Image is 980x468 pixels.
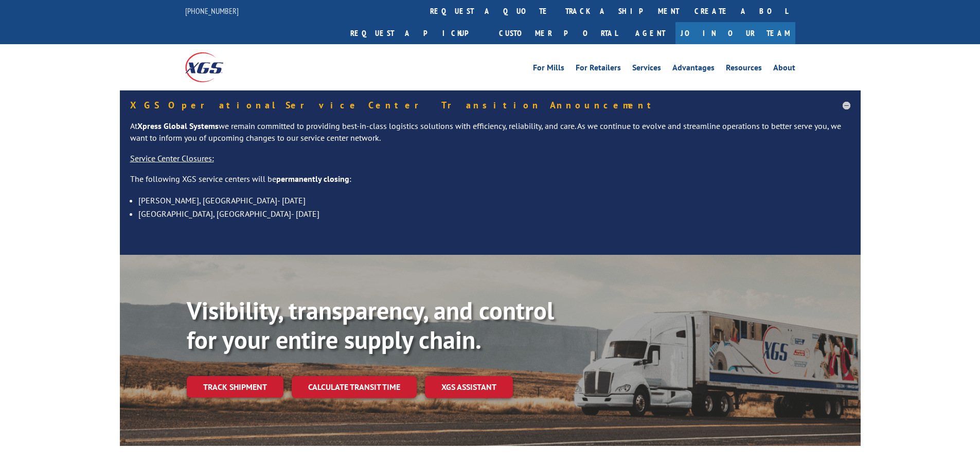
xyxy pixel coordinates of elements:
li: [GEOGRAPHIC_DATA], [GEOGRAPHIC_DATA]- [DATE] [138,207,850,220]
strong: Xpress Global Systems [137,121,219,131]
a: [PHONE_NUMBER] [185,6,239,16]
a: Services [632,64,661,75]
a: Track shipment [187,376,283,398]
a: For Retailers [576,64,621,75]
a: Request a pickup [343,22,491,44]
a: Join Our Team [675,22,795,44]
b: Visibility, transparency, and control for your entire supply chain. [187,294,554,356]
a: Advantages [672,64,715,75]
a: Resources [726,64,762,75]
a: About [773,64,795,75]
a: XGS ASSISTANT [425,376,513,398]
a: Customer Portal [491,22,625,44]
u: Service Center Closures: [130,153,214,163]
strong: permanently closing [276,174,349,184]
p: The following XGS service centers will be : [130,173,850,194]
a: For Mills [533,64,564,75]
p: At we remain committed to providing best-in-class logistics solutions with efficiency, reliabilit... [130,120,850,153]
li: [PERSON_NAME], [GEOGRAPHIC_DATA]- [DATE] [138,194,850,207]
a: Agent [625,22,675,44]
h5: XGS Operational Service Center Transition Announcement [130,101,850,110]
a: Calculate transit time [292,376,417,398]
